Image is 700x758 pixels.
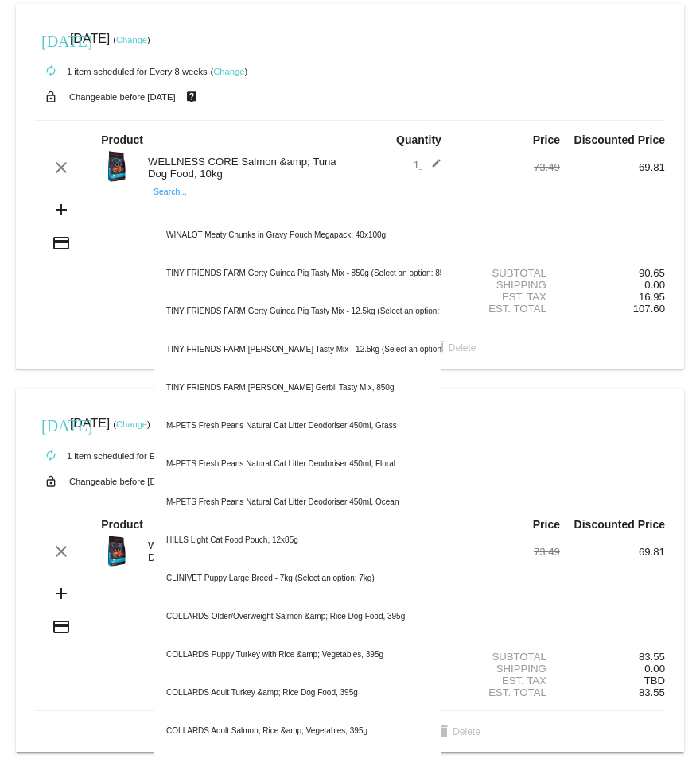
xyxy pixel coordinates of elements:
mat-icon: [DATE] [41,30,60,49]
img: 73717.jpg [101,150,133,182]
mat-icon: delete [434,723,453,742]
div: HILLS Light Cat Food Pouch, 12x85g [154,521,441,559]
div: M-PETS Fresh Pearls Natural Cat Litter Deodoriser 450ml, Grass [154,407,441,445]
div: Shipping [455,663,560,675]
mat-icon: [DATE] [41,415,60,434]
small: 1 item scheduled for Every 8 weeks [35,67,208,76]
div: 69.81 [560,161,665,173]
button: Delete [417,334,489,362]
div: 69.81 [560,546,665,558]
div: M-PETS Fresh Pearls Natural Cat Litter Deodoriser 450ml, Floral [154,445,441,483]
span: TBD [644,675,665,686]
div: WELLNESS CORE Salmon &amp; Tuna Dog Food, 10kg [140,539,350,563]
span: Delete [434,726,480,737]
mat-icon: edit [422,158,441,177]
a: Change [213,67,244,76]
input: Search... [154,202,441,215]
div: 90.65 [560,267,665,279]
strong: Price [533,518,560,531]
div: Est. Tax [455,675,560,686]
small: ( ) [113,35,150,44]
strong: Discounted Price [574,518,665,531]
mat-icon: credit_card [52,617,71,636]
mat-icon: live_help [182,87,201,107]
div: M-PETS Fresh Pearls Natural Cat Litter Deodoriser 450ml, Ocean [154,483,441,521]
small: 1 item scheduled for Every 5 weeks [35,451,208,461]
div: 83.55 [560,651,665,663]
span: 0.00 [644,663,665,675]
strong: Quantity [396,518,441,531]
mat-icon: add [52,584,71,603]
mat-icon: autorenew [41,62,60,81]
div: Shipping [455,279,560,291]
div: WINALOT Meaty Chunks in Gravy Pouch Megapack, 40x100g [154,216,441,254]
div: COLLARDS Adult Salmon, Rice &amp; Vegetables, 395g [154,712,441,750]
div: TINY FRIENDS FARM [PERSON_NAME] Tasty Mix - 12.5kg (Select an option: 12.5kg) [154,331,441,369]
img: 73717.jpg [101,535,133,567]
div: COLLARDS Puppy Turkey with Rice &amp; Vegetables, 395g [154,636,441,674]
div: Est. Total [455,686,560,698]
div: 73.49 [455,161,560,173]
a: Change [116,35,147,44]
span: Delete [430,342,476,354]
a: Change [116,420,147,429]
span: 0.00 [644,279,665,291]
strong: Price [533,133,560,146]
div: WELLNESS CORE Salmon &amp; Tuna Dog Food, 10kg [140,156,350,180]
span: 16.95 [639,291,665,303]
div: COLLARDS Adult Turkey &amp; Rice Dog Food, 395g [154,674,441,712]
div: Est. Total [455,303,560,315]
span: 83.55 [639,686,665,698]
button: Delete [421,717,493,746]
mat-icon: credit_card [52,234,71,253]
div: 73.49 [455,546,560,558]
small: Changeable before [DATE] [69,477,176,486]
mat-icon: autorenew [41,447,60,466]
mat-icon: clear [52,542,71,561]
div: COLLARDS Older/Overweight Salmon &amp; Rice Dog Food, 395g [154,598,441,636]
mat-icon: clear [52,158,71,177]
mat-icon: add [52,200,71,219]
div: TINY FRIENDS FARM [PERSON_NAME] Gerbil Tasty Mix, 850g [154,369,441,407]
mat-icon: lock_open [41,471,60,492]
span: 1 [414,159,441,171]
div: Est. Tax [455,291,560,303]
strong: Product [101,133,143,146]
small: ( ) [211,67,248,76]
strong: Quantity [396,133,441,146]
div: CLINIVET Puppy Large Breed - 7kg (Select an option: 7kg) [154,559,441,598]
strong: Discounted Price [574,133,665,146]
div: Subtotal [455,267,560,279]
div: TINY FRIENDS FARM Gerty Guinea Pig Tasty Mix - 850g (Select an option: 850g) [154,254,441,292]
small: Changeable before [DATE] [69,92,176,102]
div: Subtotal [455,651,560,663]
mat-icon: lock_open [41,87,60,107]
small: ( ) [113,420,150,429]
strong: Product [101,518,143,531]
div: TINY FRIENDS FARM Gerty Guinea Pig Tasty Mix - 12.5kg (Select an option: 12.5kg) [154,292,441,331]
span: 107.60 [633,303,665,315]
